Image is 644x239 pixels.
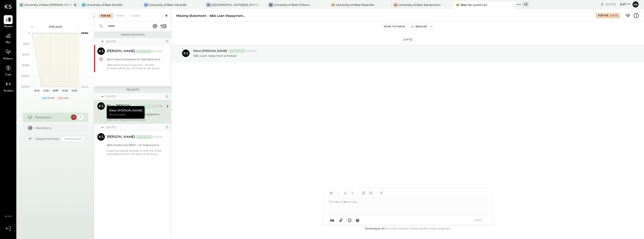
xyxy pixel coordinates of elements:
[136,136,153,139] div: Accountant
[409,24,429,29] button: Resolve
[21,85,30,88] text: ($30K)
[107,149,163,156] div: Could you please provide us with the credit card statement for the Bank of America (BOA) credit c...
[154,104,163,108] div: [DATE]
[4,25,13,29] span: Queue
[36,25,75,29] div: P09 2025
[456,3,460,7] div: Bf
[0,47,16,61] a: Balance
[136,105,153,108] div: Accountant
[141,155,144,160] span: #
[332,218,334,222] span: a
[107,135,135,139] div: [PERSON_NAME]
[378,190,384,196] button: Add URL
[107,49,135,54] div: [PERSON_NAME]
[78,114,84,120] div: 3
[114,14,127,18] div: For KS
[229,49,245,53] div: Accountant
[606,2,631,7] div: [DATE]
[600,2,604,7] div: copy link
[401,37,414,43] div: [DATE]
[469,217,487,223] button: SEND
[71,114,77,120] div: 1
[335,190,341,196] button: Italic
[63,96,69,100] div: Loss
[107,63,163,70] div: QBO Bank Feed Connection - To help increase efficiency, we’d like to set up the Bank Feed connect...
[193,54,237,58] p: SBA Loan repayment schedule
[96,88,169,91] div: Requests
[22,53,30,56] text: ($12K)
[206,3,211,7] div: Uo
[35,136,60,141] div: Opportunities
[356,218,359,222] span: @
[176,14,246,18] div: Missing Statement - SBA Loan repayment schedule
[328,190,334,196] button: Bold
[461,3,488,7] div: Beer for Lunch LLC
[35,115,69,120] div: Requests
[48,96,55,100] div: Profit
[19,3,23,7] div: Uo
[154,135,163,139] div: [DATE]
[0,31,16,45] a: P&L
[3,57,13,61] span: Balance
[610,14,618,17] div: [DATE]
[35,126,81,130] div: Mentions
[107,104,135,109] div: Riken [PERSON_NAME]
[336,3,374,7] div: University of Beer Roseville
[107,118,163,121] div: SBA Loan repayment schedule
[598,14,608,18] div: For Me
[193,49,227,53] span: Riken [PERSON_NAME]
[0,15,16,29] a: Queue
[109,112,126,116] span: Accountant
[107,143,161,147] div: BOA Credit Card #8017 - CC Statement from P11 2023 to P3 2025
[398,3,441,7] div: University of Beer Sacramento
[522,1,529,7] div: + 2
[3,89,13,93] span: Vendors
[81,31,88,35] text: Sales
[96,33,169,36] div: Urgent Blockers
[144,3,148,7] div: Uo
[349,190,355,196] button: Strikethrough
[0,80,16,93] a: Vendors
[274,3,310,7] div: University of Beer Folsom
[82,3,86,7] div: Uo
[107,106,145,119] div: Riken [PERSON_NAME]
[71,89,77,92] text: W39
[342,190,348,196] button: Underline
[99,14,113,18] div: For Me
[393,3,398,7] div: Uo
[128,14,143,18] div: Closed
[328,218,336,223] button: Aa
[269,3,273,7] div: Uo
[23,42,30,45] text: ($6K)
[0,64,16,77] a: Cash
[382,24,407,29] button: Move to for ks
[247,49,256,53] span: 2:22 AM
[62,137,84,141] div: Coming Soon
[106,94,164,98] div: [DATE]
[6,41,11,45] span: P&L
[154,50,163,53] div: [DATE]
[5,73,11,77] span: Cash
[149,3,187,7] div: University of Beer Vacaville
[24,3,72,7] div: University of Beer [PERSON_NAME]
[28,31,30,35] text: 0
[43,89,49,92] text: W36
[106,125,164,129] div: [DATE]
[52,89,58,92] text: W37
[87,3,123,7] div: University of Beer Rocklin
[367,190,373,196] button: Ordered List
[331,3,335,7] div: Uo
[107,57,161,62] div: Bank Feed Connection for 1005 Bank of America #7101 and 1025 BOA CC #8017 not active in QBO.
[106,39,164,43] div: [DATE]
[632,1,639,8] button: sb
[62,89,68,92] text: W38
[21,74,30,78] text: ($24K)
[354,217,361,223] button: @
[136,50,153,53] div: Accountant
[81,85,89,88] text: Occu...
[34,89,40,92] text: W35
[360,190,366,196] button: Unordered List
[165,39,169,43] div: 1
[211,3,259,7] div: [GEOGRAPHIC_DATA][US_STATE]
[165,95,169,98] div: 1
